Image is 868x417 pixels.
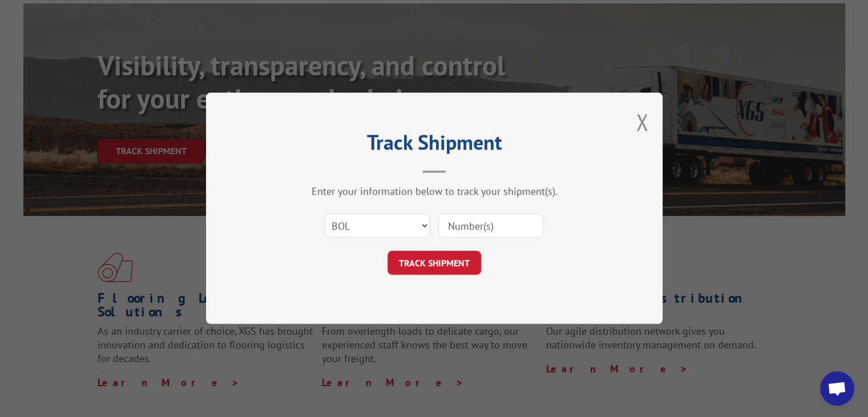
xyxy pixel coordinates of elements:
[820,371,854,406] div: Open chat
[636,107,648,137] button: Close modal
[263,134,605,156] h2: Track Shipment
[387,251,481,275] button: TRACK SHIPMENT
[438,214,543,238] input: Number(s)
[263,185,605,198] div: Enter your information below to track your shipment(s).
